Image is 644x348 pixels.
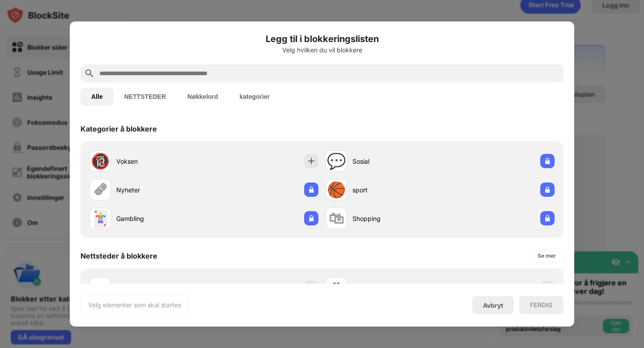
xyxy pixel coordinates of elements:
[91,152,110,170] div: 🔞
[530,301,553,309] div: FERDIG
[88,301,181,310] div: Velg elementer som skal startes
[352,214,440,223] div: Shopping
[177,88,229,106] button: Nøkkelord
[84,68,95,79] img: search.svg
[483,301,503,309] div: Avbryt
[329,209,344,228] div: 🛍
[116,214,204,223] div: Gambling
[331,283,342,293] img: favicons
[116,157,204,166] div: Voksen
[352,157,440,166] div: Sosial
[327,152,346,170] div: 💬
[116,185,204,195] div: Nyheter
[93,181,108,199] div: 🗞
[352,284,440,293] div: [DOMAIN_NAME]
[327,181,346,199] div: 🏀
[91,209,110,228] div: 🃏
[80,88,114,106] button: Alle
[80,32,563,46] h6: Legg til i blokkeringslisten
[229,88,281,106] button: kategorier
[352,185,440,195] div: sport
[538,251,556,260] div: Se mer
[80,251,157,260] div: Nettsteder å blokkere
[95,283,106,293] img: favicons
[116,284,204,293] div: [DOMAIN_NAME]
[114,88,177,106] button: NETTSTEDER
[80,47,563,54] div: Velg hvilken du vil blokkere
[80,124,157,133] div: Kategorier å blokkere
